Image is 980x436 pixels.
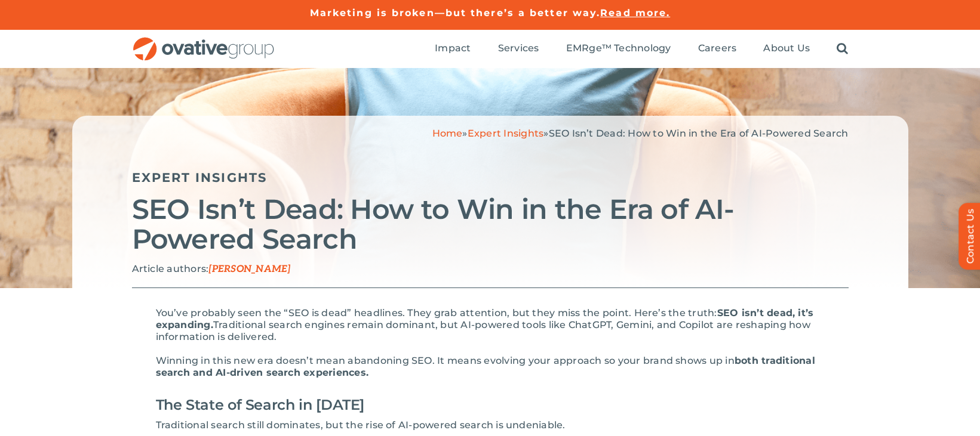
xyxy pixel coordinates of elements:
a: OG_Full_horizontal_RGB [132,36,275,47]
a: Expert Insights [468,128,544,139]
span: Impact [435,42,471,54]
a: Search [837,42,848,55]
h2: SEO Isn’t Dead: How to Win in the Era of AI-Powered Search [132,194,849,254]
span: Careers [698,42,737,54]
a: Home [432,128,463,139]
h2: The State of Search in [DATE] [156,391,825,419]
a: Careers [698,42,737,55]
span: About Us [763,42,810,54]
nav: Menu [435,30,848,68]
a: Expert Insights [132,170,268,185]
span: [PERSON_NAME] [208,264,290,275]
a: Read more. [600,7,670,18]
a: Services [498,42,539,55]
span: EMRge™ Technology [566,42,671,54]
span: SEO Isn’t Dead: How to Win in the Era of AI-Powered Search [549,128,849,139]
span: You’ve probably seen the “SEO is dead” headlines. They grab attention, but they miss the point. H... [156,307,717,319]
span: Services [498,42,539,54]
span: Winning in this new era doesn’t mean abandoning SEO. It means evolving your approach so your bran... [156,355,735,366]
a: EMRge™ Technology [566,42,671,55]
a: About Us [763,42,810,55]
a: Marketing is broken—but there’s a better way. [310,7,601,18]
span: » » [432,128,849,139]
span: Traditional search engines remain dominant, but AI-powered tools like ChatGPT, Gemini, and Copilo... [156,319,810,342]
span: both traditional search and AI-driven search experiences. [156,355,815,378]
a: Impact [435,42,471,55]
span: SEO isn’t dead, it’s expanding. [156,307,814,330]
span: Traditional search still dominates, but the rise of AI-powered search is undeniable. [156,419,566,431]
p: Article authors: [132,263,849,276]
